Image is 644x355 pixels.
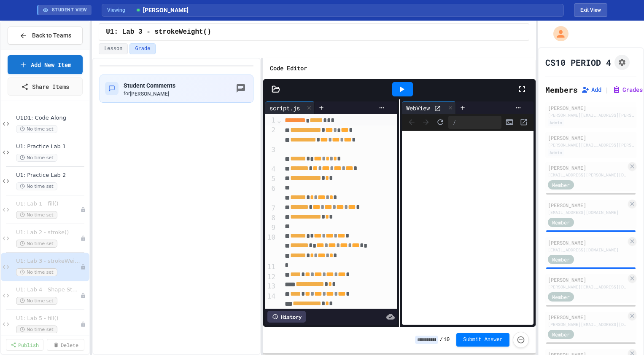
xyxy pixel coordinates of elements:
[135,6,189,15] span: [PERSON_NAME]
[47,339,84,351] a: Delete
[265,125,277,145] div: 2
[16,229,80,236] span: U1: Lab 2 - stroke()
[265,101,315,114] div: script.js
[16,172,88,179] span: U1: Practice Lab 2
[402,104,434,112] div: WebView
[614,55,630,70] button: Assignment Settings
[270,63,307,74] h6: Code Editor
[6,339,43,351] a: Publish
[548,209,626,216] div: [EMAIL_ADDRESS][DOMAIN_NAME]
[16,143,88,150] span: U1: Practice Lab 1
[8,27,83,45] button: Back to Teams
[16,211,57,219] span: No time set
[265,262,277,272] div: 11
[8,55,83,74] a: Add New Item
[548,313,626,321] div: [PERSON_NAME]
[548,164,626,171] div: [PERSON_NAME]
[265,184,277,203] div: 6
[265,145,277,165] div: 3
[32,31,71,40] span: Back to Teams
[265,223,277,233] div: 9
[265,174,277,184] div: 5
[80,264,86,270] div: Unpublished
[448,116,501,129] div: /
[548,276,626,283] div: [PERSON_NAME]
[16,125,57,133] span: No time set
[612,85,643,94] button: Grades
[548,201,626,209] div: [PERSON_NAME]
[548,247,626,253] div: [EMAIL_ADDRESS][DOMAIN_NAME]
[129,43,156,54] button: Grade
[16,315,80,322] span: U1: Lab 5 - fill()
[574,3,607,17] button: Exit student view
[552,181,570,189] span: Member
[265,165,277,174] div: 4
[80,235,86,241] div: Unpublished
[16,182,57,190] span: No time set
[107,6,131,14] span: Viewing
[544,24,571,43] div: My Account
[16,326,57,334] span: No time set
[548,239,626,246] div: [PERSON_NAME]
[405,116,418,128] span: Back
[420,116,432,128] span: Forward
[265,282,277,292] div: 13
[545,84,578,96] h2: Members
[8,77,83,96] a: Share Items
[16,154,57,162] span: No time set
[265,233,277,262] div: 10
[80,293,86,299] div: Unpublished
[16,258,80,265] span: U1: Lab 3 - strokeWeight()
[440,336,443,343] span: /
[80,207,86,213] div: Unpublished
[456,333,509,347] button: Submit Answer
[265,104,304,112] div: script.js
[16,240,57,248] span: No time set
[265,214,277,223] div: 8
[503,116,516,128] button: Console
[16,200,80,208] span: U1: Lab 1 - fill()
[16,297,57,305] span: No time set
[130,91,169,97] span: [PERSON_NAME]
[52,7,87,14] span: STUDENT VIEW
[16,115,88,122] span: U1D1: Code Along
[548,321,626,328] div: [PERSON_NAME][EMAIL_ADDRESS][DOMAIN_NAME]
[548,134,634,141] div: [PERSON_NAME]
[16,268,57,276] span: No time set
[434,116,447,128] button: Refresh
[545,56,611,68] h1: CS10 PERIOD 4
[265,272,277,282] div: 12
[552,293,570,301] span: Member
[513,332,529,348] button: Force resubmission of student's answer (Admin only)
[124,90,175,97] div: for
[99,43,128,54] button: Lesson
[267,311,306,323] div: History
[581,85,601,94] button: Add
[548,172,626,178] div: [EMAIL_ADDRESS][PERSON_NAME][DOMAIN_NAME]
[265,292,277,312] div: 14
[277,116,282,124] span: Fold line
[548,149,564,156] div: Admin
[16,286,80,294] span: U1: Lab 4 - Shape Styling
[552,256,570,263] span: Member
[552,331,570,338] span: Member
[402,131,534,325] iframe: Web Preview
[463,336,503,343] span: Submit Answer
[444,336,450,343] span: 10
[265,116,277,126] div: 1
[605,85,609,95] span: |
[124,82,175,89] span: Student Comments
[517,116,530,128] button: Open in new tab
[548,284,626,290] div: [PERSON_NAME][EMAIL_ADDRESS][DOMAIN_NAME]
[265,204,277,214] div: 7
[548,142,634,148] div: [PERSON_NAME][EMAIL_ADDRESS][PERSON_NAME][DOMAIN_NAME]
[402,101,456,114] div: WebView
[552,219,570,226] span: Member
[548,112,634,118] div: [PERSON_NAME][EMAIL_ADDRESS][PERSON_NAME][DOMAIN_NAME]
[548,104,634,112] div: [PERSON_NAME]
[106,27,211,37] span: U1: Lab 3 - strokeWeight()
[80,321,86,327] div: Unpublished
[548,119,564,126] div: Admin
